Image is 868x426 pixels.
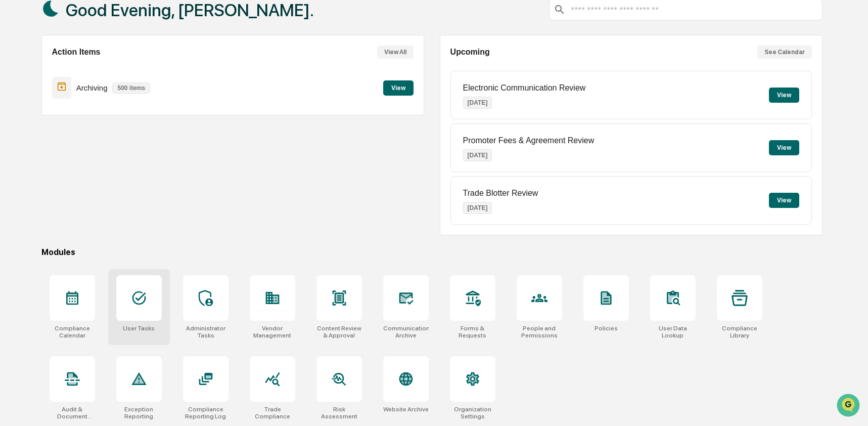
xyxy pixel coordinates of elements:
[757,46,812,59] button: See Calendar
[717,325,762,339] div: Compliance Library
[463,97,492,109] p: [DATE]
[383,325,429,339] div: Communications Archive
[450,406,495,420] div: Organization Settings
[383,82,414,92] a: View
[769,140,799,155] button: View
[463,83,586,93] p: Electronic Communication Review
[69,123,129,142] a: 🗄️Attestations
[517,325,562,339] div: People and Permissions
[172,80,184,93] button: Start new chat
[595,325,618,332] div: Policies
[10,77,28,96] img: 1746055101610-c473b297-6a78-478c-a979-82029cc54cd1
[76,83,108,92] p: Archiving
[183,406,229,420] div: Compliance Reporting Log
[836,393,863,420] iframe: Open customer support
[769,193,799,208] button: View
[463,202,492,214] p: [DATE]
[6,123,69,142] a: 🖐️Preclearance
[83,127,125,138] span: Attestations
[20,147,64,157] span: Data Lookup
[123,325,155,332] div: User Tasks
[116,406,162,420] div: Exception Reporting
[41,247,823,257] div: Modules
[316,406,362,420] div: Risk Assessment
[650,325,696,339] div: User Data Lookup
[34,88,128,96] div: We're available if you need us!
[10,148,18,156] div: 🔎
[10,21,184,37] p: How can we help?
[450,325,495,339] div: Forms & Requests
[383,80,414,96] button: View
[463,189,538,198] p: Trade Blotter Review
[73,129,81,137] div: 🗄️
[10,129,18,137] div: 🖐️
[50,325,95,339] div: Compliance Calendar
[377,46,414,59] button: View All
[52,48,101,57] h2: Action Items
[250,406,295,420] div: Trade Compliance
[463,149,492,161] p: [DATE]
[71,171,122,179] a: Powered byPylon
[250,325,295,339] div: Vendor Management
[450,48,490,57] h2: Upcoming
[101,172,122,179] span: Pylon
[769,88,799,103] button: View
[316,325,362,339] div: Content Review & Approval
[50,406,95,420] div: Audit & Document Logs
[183,325,229,339] div: Administrator Tasks
[383,406,429,413] div: Website Archive
[6,143,68,161] a: 🔎Data Lookup
[112,82,150,94] p: 500 items
[20,127,65,138] span: Preclearance
[34,77,166,88] div: Start new chat
[463,136,595,145] p: Promoter Fees & Agreement Review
